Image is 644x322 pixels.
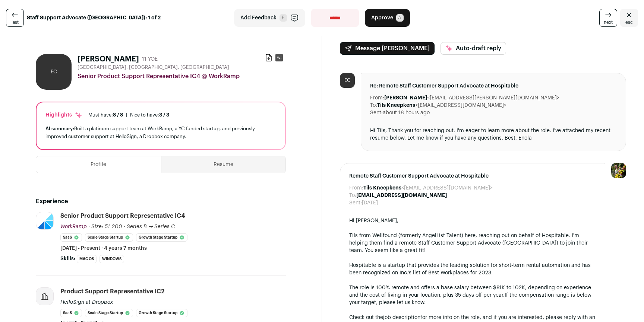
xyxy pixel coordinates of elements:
span: last [12,19,19,25]
b: [PERSON_NAME] [384,95,427,101]
div: EC [36,54,72,90]
h1: [PERSON_NAME] [78,54,139,64]
span: [GEOGRAPHIC_DATA], [GEOGRAPHIC_DATA], [GEOGRAPHIC_DATA] [78,64,229,70]
div: Hospitable is a startup that provides the leading solution for short-term rental automation and h... [349,262,596,277]
dd: about 16 hours ago [383,109,430,117]
span: · [124,223,125,230]
span: next [604,19,613,25]
dt: From: [349,184,363,192]
li: Growth Stage Startup [136,309,187,317]
li: Windows [100,255,124,263]
a: Close [620,9,638,27]
span: Approve [371,14,393,22]
div: EC [340,73,355,88]
dt: To: [370,102,377,109]
button: Profile [36,156,161,173]
div: Senior Product Support Representative IC4 @ WorkRamp [78,72,286,81]
a: job description [383,315,420,320]
button: Message [PERSON_NAME] [340,42,435,55]
a: next [599,9,617,27]
div: Must have: [88,112,123,118]
button: Approve A [365,9,410,27]
b: [EMAIL_ADDRESS][DOMAIN_NAME] [356,193,447,198]
span: 3 / 3 [159,112,169,117]
span: · Size: 51-200 [88,224,122,229]
dt: To: [349,192,356,199]
span: Skills: [60,255,75,262]
li: SaaS [60,233,82,242]
div: Nice to have: [130,112,169,118]
dd: <[EMAIL_ADDRESS][DOMAIN_NAME]> [363,184,493,192]
li: SaaS [60,309,82,317]
button: Add Feedback F [234,9,305,27]
a: last [6,9,24,27]
span: [DATE] - Present · 4 years 7 months [60,245,147,252]
li: Mac OS [77,255,97,263]
b: Tils Kneepkens [363,185,401,191]
div: Senior Product Support Representative IC4 [60,212,185,220]
div: Tils from Wellfound (formerly AngelList Talent) here, reaching out on behalf of Hospitable. I'm h... [349,232,596,254]
span: Series B → Series C [127,224,175,229]
span: Remote Staff Customer Support Advocate at Hospitable [349,172,596,180]
li: Scale Stage Startup [85,233,133,242]
button: Auto-draft reply [441,42,506,55]
div: Hi [PERSON_NAME], [349,217,596,224]
div: Hi Tils, Thank you for reaching out. I'm eager to learn more about the role. I've attached my rec... [370,127,617,142]
dt: From: [370,94,384,102]
div: Product Support Representative IC2 [60,287,164,296]
div: The role is 100% remote and offers a base salary between $81K to 102K, depending on experience an... [349,284,596,306]
span: Re: Remote Staff Customer Support Advocate at Hospitable [370,82,617,90]
div: 11 YOE [142,55,158,63]
span: WorkRamp [60,224,87,229]
span: HelloSign at Dropbox [60,300,113,305]
dd: <[EMAIL_ADDRESS][DOMAIN_NAME]> [377,102,506,109]
img: company-logo-placeholder-414d4e2ec0e2ddebbe968bf319fdfe5acfe0c9b87f798d344e800bc9a89632a0.png [36,288,53,305]
img: b9868a026edfab892bd1084c4a47b62745c7e889537fa4d0ad99cae7d12a7ea1.png [36,212,53,229]
span: A [396,14,404,22]
dt: Sent: [349,199,362,207]
button: Resume [161,156,286,173]
dt: Sent: [370,109,383,117]
strong: Staff Support Advocate ([GEOGRAPHIC_DATA]): 1 of 2 [27,14,161,22]
img: 6689865-medium_jpg [611,163,626,178]
span: esc [625,19,633,25]
span: Add Feedback [240,14,277,22]
span: 8 / 8 [113,112,123,117]
ul: | [88,112,169,118]
span: F [280,14,287,22]
b: Tils Kneepkens [377,103,415,108]
div: Highlights [45,111,82,119]
div: Built a platinum support team at WorkRamp, a YC-funded startup, and previously improved customer ... [45,125,276,140]
dd: <[EMAIL_ADDRESS][PERSON_NAME][DOMAIN_NAME]> [384,94,559,102]
h2: Experience [36,197,286,206]
li: Scale Stage Startup [85,309,133,317]
li: Growth Stage Startup [136,233,187,242]
dd: [DATE] [362,199,378,207]
span: AI summary: [45,126,74,131]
